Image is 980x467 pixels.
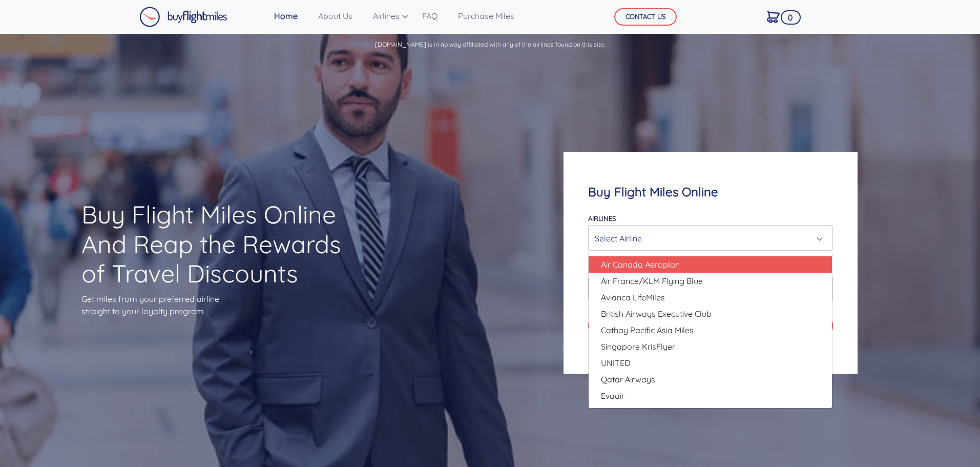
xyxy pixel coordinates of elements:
[595,229,820,248] div: Select Airline
[601,357,631,369] span: UNITED
[588,185,832,199] h4: Buy Flight Miles Online
[601,291,665,303] span: Avianca LifeMiles
[81,200,359,289] h1: Buy Flight Miles Online And Reap the Rewards of Travel Discounts
[139,4,227,30] a: Buy Flight Miles Logo
[601,258,680,271] span: Air Canada Aeroplan
[270,6,302,26] a: Home
[767,11,780,23] img: Cart
[454,6,518,26] a: Purchase Miles
[614,8,677,26] button: CONTACT US
[601,324,694,336] span: Cathay Pacific Asia Miles
[601,390,624,402] span: Evaair
[601,373,655,385] span: Qatar Airways
[81,293,359,317] p: Get miles from your preferred airline straight to your loyalty program
[601,308,712,320] span: British Airways Executive Club
[588,225,832,251] button: Select Airline
[139,7,227,27] img: Buy Flight Miles Logo
[601,275,703,287] span: Air France/KLM Flying Blue
[601,340,675,353] span: Singapore KrisFlyer
[418,6,442,26] a: FAQ
[369,6,406,26] a: Airlines
[314,6,357,26] a: About Us
[588,214,616,222] label: Airlines
[763,6,784,27] a: 0
[781,10,801,25] span: 0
